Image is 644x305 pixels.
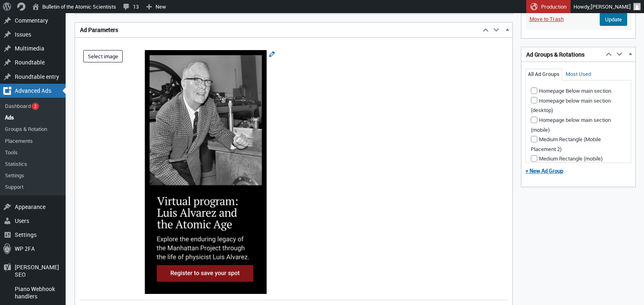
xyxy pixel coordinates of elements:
input: Medium Rectangle (Mobile Placement 2) [531,136,537,142]
button: Move down [614,49,625,60]
button: Move up [603,49,614,60]
input: Update [600,13,627,26]
a: + New Ad Group [525,167,563,174]
img: An image of Manhattan Project physicist Luis Alvarez appears above text that reads, “Virtual prog... [145,50,267,294]
input: Homepage Below main section [531,87,537,94]
button: Toggle panel: Ad Groups & Rotations [625,49,635,60]
button: Select image [83,50,123,62]
button: Move up [480,25,491,35]
label: Medium Rectangle (Mobile Placement 2) [531,135,601,153]
span: 2 [34,103,37,109]
label: Homepage below main section (mobile) [531,116,611,133]
button: Move down [491,25,502,35]
h2: Ad Groups & Rotations [521,47,603,62]
a: Most Used [566,70,591,78]
label: Homepage below main section (desktop) [531,97,611,114]
label: Medium Rectangle (mobile) [531,155,603,162]
button: Toggle panel: Ad Parameters [502,25,512,35]
input: Homepage below main section (desktop) [531,97,537,103]
span: [PERSON_NAME] [591,3,631,10]
label: Homepage Below main section [531,87,611,94]
input: Homepage below main section (mobile) [531,117,537,123]
a: Move to Trash [530,15,564,23]
a: All Ad Groups [528,70,560,78]
h2: Ad Parameters [75,23,480,37]
input: Medium Rectangle (mobile) [531,155,537,162]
